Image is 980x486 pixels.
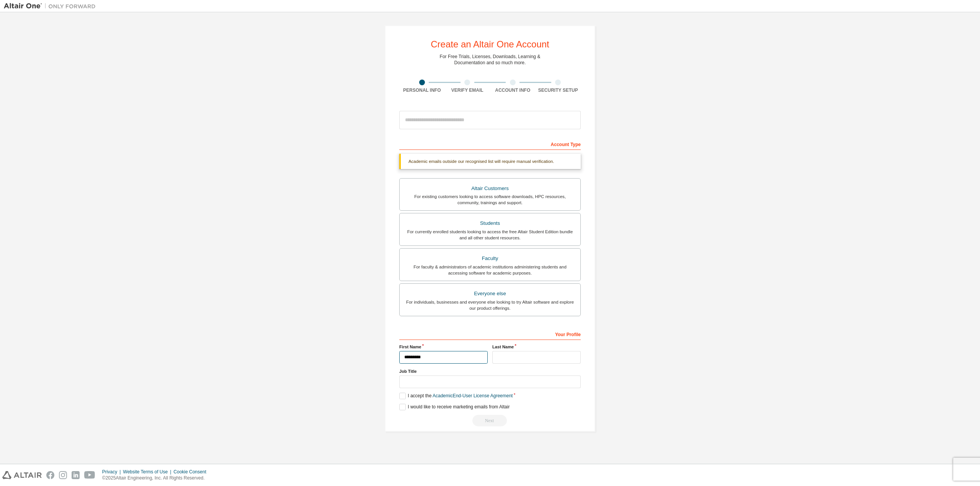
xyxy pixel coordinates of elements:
div: For existing customers looking to access software downloads, HPC resources, community, trainings ... [404,193,576,206]
div: Altair Customers [404,183,576,194]
div: Create an Altair One Account [431,40,549,49]
div: Your Profile [399,328,581,340]
div: Personal Info [399,87,445,93]
div: Everyone else [404,288,576,299]
div: Privacy [102,469,123,475]
div: Cookie Consent [173,469,211,475]
div: Verify Email [445,87,490,93]
div: Account Info [490,87,536,93]
img: linkedin.svg [72,471,80,479]
img: youtube.svg [84,471,95,479]
label: I accept the [399,393,513,399]
div: For Free Trials, Licenses, Downloads, Learning & Documentation and so much more. [440,54,541,66]
div: Read and acccept EULA to continue [399,415,581,426]
img: facebook.svg [46,471,54,479]
div: Website Terms of Use [123,469,173,475]
div: For faculty & administrators of academic institutions administering students and accessing softwa... [404,264,576,276]
div: Account Type [399,138,581,150]
div: Security Setup [536,87,581,93]
label: Last Name [492,344,581,350]
img: instagram.svg [59,471,67,479]
div: Academic emails outside our recognised list will require manual verification. [399,154,581,169]
div: Faculty [404,253,576,264]
p: © 2025 Altair Engineering, Inc. All Rights Reserved. [102,475,211,481]
img: altair_logo.svg [2,471,42,479]
div: Students [404,218,576,229]
label: Job Title [399,368,581,374]
a: Academic End-User License Agreement [433,393,513,398]
div: For currently enrolled students looking to access the free Altair Student Edition bundle and all ... [404,229,576,241]
img: Altair One [4,2,100,10]
div: For individuals, businesses and everyone else looking to try Altair software and explore our prod... [404,299,576,311]
label: I would like to receive marketing emails from Altair [399,404,510,410]
label: First Name [399,344,488,350]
